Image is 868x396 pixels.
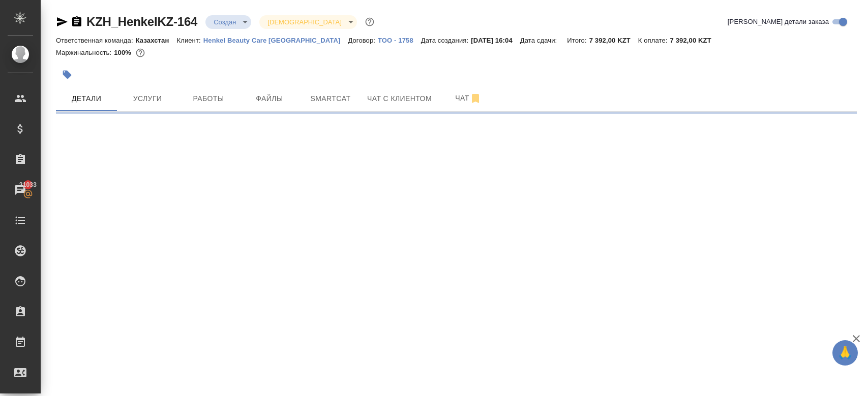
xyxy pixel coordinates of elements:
[245,92,294,105] span: Файлы
[832,340,858,366] button: 🙏
[421,37,471,44] p: Дата создания:
[86,15,197,28] a: KZH_HenkelKZ-164
[176,37,203,44] p: Клиент:
[378,36,421,44] a: ТОО - 1758
[567,37,589,44] p: Итого:
[184,92,233,105] span: Работы
[378,37,421,44] p: ТОО - 1758
[444,92,493,105] span: Чат
[728,17,829,27] span: [PERSON_NAME] детали заказа
[56,16,68,28] button: Скопировать ссылку для ЯМессенджера
[363,15,376,28] button: Доп статусы указывают на важность/срочность заказа
[306,92,355,105] span: Smartcat
[469,92,482,105] svg: Отписаться
[264,18,344,26] button: [DEMOGRAPHIC_DATA]
[62,92,111,105] span: Детали
[589,37,638,44] p: 7 392,00 KZT
[56,49,114,56] p: Маржинальность:
[203,37,348,44] p: Henkel Beauty Care [GEOGRAPHIC_DATA]
[367,92,432,105] span: Чат с клиентом
[203,36,348,44] a: Henkel Beauty Care [GEOGRAPHIC_DATA]
[71,16,83,28] button: Скопировать ссылку
[56,63,78,86] button: Добавить тэг
[134,46,147,59] button: 0.00 KZT;
[13,180,43,190] span: 21033
[3,177,38,203] a: 21033
[348,37,378,44] p: Договор:
[205,15,251,29] div: Создан
[638,37,670,44] p: К оплате:
[520,37,559,44] p: Дата сдачи:
[114,49,134,56] p: 100%
[136,37,177,44] p: Казахстан
[123,92,172,105] span: Услуги
[670,37,719,44] p: 7 392,00 KZT
[836,342,854,364] span: 🙏
[259,15,356,29] div: Создан
[471,37,520,44] p: [DATE] 16:04
[211,18,239,26] button: Создан
[56,37,136,44] p: Ответственная команда:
